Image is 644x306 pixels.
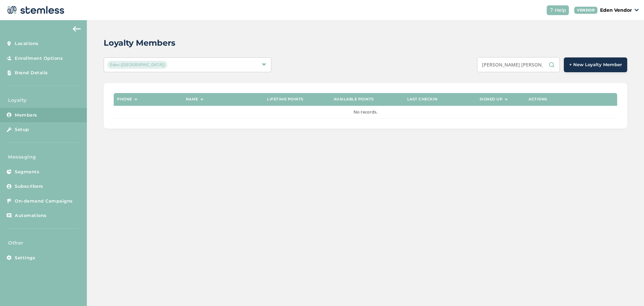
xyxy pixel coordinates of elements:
[555,7,566,14] span: Help
[15,255,35,261] span: Settings
[564,57,627,72] button: + New Loyalty Member
[504,99,508,100] img: icon-sort-1e1d7615.svg
[574,7,597,14] div: VENDOR
[407,97,438,101] label: Last checkin
[15,40,39,47] span: Locations
[5,3,64,17] img: logo-dark-0685b13c.svg
[480,97,503,101] label: Signed up
[569,61,622,68] span: + New Loyalty Member
[635,9,639,11] img: icon_down-arrow-small-66adaf34.svg
[15,112,37,119] span: Members
[15,183,43,190] span: Subscribers
[73,26,81,32] img: icon-arrow-back-accent-c549486e.svg
[549,8,553,12] img: icon-help-white-03924b79.svg
[600,7,632,14] p: Eden Vendor
[186,97,198,101] label: Name
[477,57,560,72] input: Search
[15,212,47,219] span: Automations
[525,93,617,106] th: Actions
[117,97,132,101] label: Phone
[15,126,29,133] span: Setup
[15,169,39,175] span: Segments
[15,70,48,76] span: Brand Details
[107,61,167,69] span: Eden ([GEOGRAPHIC_DATA])
[267,97,304,101] label: Lifetime points
[354,109,378,115] span: No records.
[15,55,63,62] span: Enrollment Options
[200,99,204,100] img: icon-sort-1e1d7615.svg
[334,97,374,101] label: Available points
[104,37,175,49] h2: Loyalty Members
[15,198,73,205] span: On-demand Campaigns
[134,99,138,100] img: icon-sort-1e1d7615.svg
